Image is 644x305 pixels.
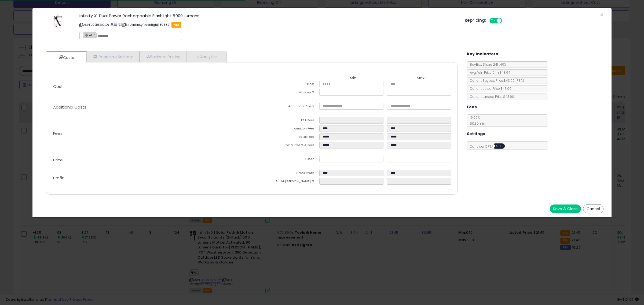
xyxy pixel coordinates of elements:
td: Profit [PERSON_NAME] % [252,178,319,186]
td: Cost [252,81,319,89]
button: Cancel [583,204,603,213]
span: ( FBA ) [515,78,524,83]
p: Profit [49,176,252,180]
td: Gross Profit [252,170,319,178]
td: Mark up % [252,89,319,97]
a: Business Pricing [140,51,186,62]
span: $0.30 min [467,121,485,126]
span: Consider CPT: [467,144,512,149]
span: Avg. Win Price 24h: $43.94 [467,70,510,75]
p: Cost [49,84,252,89]
h5: Settings [467,131,485,137]
span: Current Landed Price: $43.90 [467,94,514,99]
h3: Infinity X1 Dual Power Rechargeable Flashlight 5000 Lumens [79,14,457,18]
span: Current Buybox Price: [467,78,524,83]
h5: Fees [467,104,477,110]
td: Additional Costs [252,103,319,111]
a: All offer listings [114,23,117,27]
p: ASIN: B0BR88GLDY | SKU: InfinityFlashlight1806321 [79,20,457,29]
span: OFF [495,144,503,148]
p: Additional Costs [49,105,252,109]
span: Current Listed Price: $43.90 [467,86,511,91]
span: AI [83,33,92,37]
a: Costs [46,52,86,63]
p: Price [49,158,252,162]
span: FBA [171,22,181,28]
a: Repricing Settings [86,51,140,62]
td: Listed [252,156,319,164]
td: Amazon Fees [252,125,319,133]
span: OFF [501,18,510,23]
span: × [600,11,603,18]
h5: Repricing: [465,18,486,23]
td: FBA Fees [252,117,319,125]
td: Total Fees [252,133,319,142]
span: BuyBox Share 24h: 49% [467,62,506,67]
th: Min [319,76,387,81]
a: Analytics [186,51,226,62]
a: Your listing only [118,23,121,27]
button: Save & Close [550,204,581,213]
td: Total Costs & Fees [252,142,319,150]
span: ON [490,18,497,23]
th: Max [387,76,455,81]
img: 41eluh4hSFL._SL60_.jpg [53,14,63,30]
h5: Key Indicators [467,51,498,57]
span: 15.00 % [467,115,485,126]
p: Fees [49,131,252,136]
a: × [93,32,96,37]
a: BuyBox page [111,23,114,27]
span: $43.90 [504,78,524,83]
